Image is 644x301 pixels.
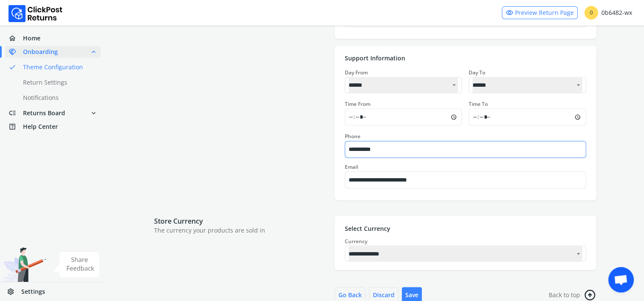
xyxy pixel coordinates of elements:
[23,122,58,131] span: Help Center
[5,32,101,44] a: homeHome
[5,92,111,104] a: Notifications
[502,6,578,19] a: visibilityPreview Return Page
[9,121,23,133] span: help_center
[7,286,21,298] span: settings
[582,288,598,301] span: arrow_circle_right
[345,224,586,233] p: Select Currency
[90,46,97,58] span: expand_less
[5,121,101,133] a: help_centerHelp Center
[469,69,586,76] div: Day To
[154,226,326,234] p: The currency your products are sold in
[90,107,97,119] span: expand_more
[9,32,23,44] span: home
[345,54,586,62] p: Support Information
[23,48,58,56] span: Onboarding
[21,287,45,296] span: Settings
[9,5,63,22] img: Logo
[549,290,580,299] span: Back to top
[469,100,488,108] label: Time To
[23,34,40,43] span: Home
[9,61,16,73] span: done
[23,109,65,117] span: Returns Board
[345,69,462,76] div: Day From
[9,46,23,58] span: handshake
[5,61,111,73] a: doneTheme Configuration
[345,100,370,108] label: Time From
[345,163,358,170] label: Email
[506,7,513,19] span: visibility
[154,216,326,226] p: Store Currency
[345,238,586,244] div: Currency
[584,6,598,20] span: 0
[345,133,361,140] label: Phone
[608,267,634,292] div: Open chat
[53,252,100,277] img: share feedback
[5,77,111,88] a: Return Settings
[9,107,23,119] span: low_priority
[584,6,632,20] div: 0b6482-wx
